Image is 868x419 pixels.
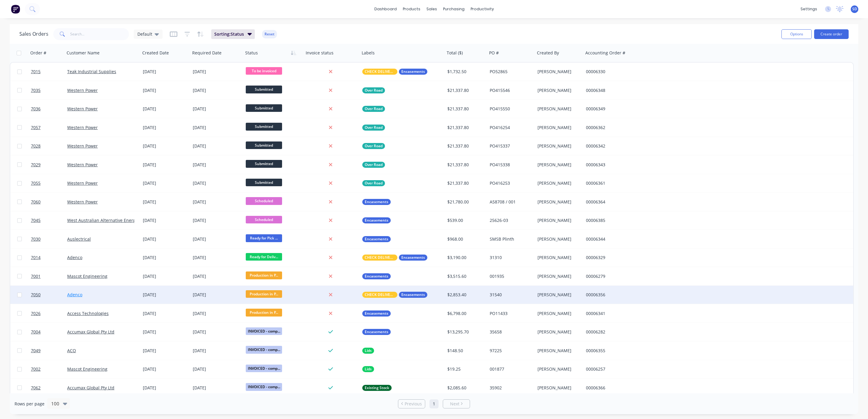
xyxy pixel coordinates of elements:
span: Ready for Deliv... [246,253,282,261]
div: Customer Name [67,50,100,56]
div: $1,732.50 [447,69,483,75]
a: 7028 [31,137,67,155]
span: Production in P... [246,290,282,298]
div: settings [797,5,820,14]
div: [DATE] [143,162,188,168]
div: 35902 [490,385,531,391]
span: INVOICED - comp... [246,327,282,335]
div: PO416253 [490,180,531,186]
button: CHECK DELIVERY INSTRUCTIONSEncasements [362,69,427,75]
span: Encasements [365,217,388,223]
div: 35658 [490,329,531,335]
div: A58708 / 001 [490,199,531,205]
div: [PERSON_NAME] [538,329,579,335]
div: 00006348 [586,87,653,93]
span: 7015 [31,69,41,75]
div: [PERSON_NAME] [538,385,579,391]
div: $2,853.40 [447,292,483,298]
span: Lids [365,366,372,372]
div: [DATE] [193,255,241,261]
div: [PERSON_NAME] [538,143,579,149]
a: Page 1 is your current page [429,399,439,408]
span: Submitted [246,141,282,149]
div: [DATE] [193,292,241,298]
a: Western Power [67,106,98,112]
button: Encasements [362,199,391,205]
div: [DATE] [193,106,241,112]
span: 7030 [31,236,41,242]
div: $21,337.80 [447,125,483,131]
button: Lids [362,366,374,372]
div: SMSB Plinth [490,236,531,242]
div: [DATE] [193,217,241,223]
span: Lids [365,348,372,354]
div: [DATE] [143,236,188,242]
span: Over Road [365,125,383,131]
button: CHECK DELIVERY INSTRUCTIONSEncasements [362,255,427,261]
div: Accounting Order # [585,50,625,56]
span: Production in P... [246,271,282,279]
div: [PERSON_NAME] [538,125,579,131]
div: Required Date [192,50,222,56]
a: Mascot Engineering [67,366,107,372]
div: 001935 [490,273,531,279]
button: Encasements [362,310,391,317]
span: Existing Stock [365,385,389,391]
span: Sorting: Status [214,31,244,37]
div: [DATE] [143,273,188,279]
div: [PERSON_NAME] [538,273,579,279]
span: INVOICED - comp... [246,383,282,391]
span: Encasements [365,236,388,242]
div: $13,295.70 [447,329,483,335]
div: PO52865 [490,69,531,75]
a: Auslectrical [67,236,91,242]
div: [DATE] [143,87,188,93]
div: [DATE] [193,87,241,93]
span: Encasements [365,310,388,317]
span: SD [852,6,857,12]
div: [DATE] [143,385,188,391]
div: $21,337.80 [447,106,483,112]
div: [DATE] [193,385,241,391]
a: 7055 [31,174,67,192]
div: 00006385 [586,217,653,223]
div: [DATE] [143,69,188,75]
span: 7045 [31,217,41,223]
span: Encasements [401,255,425,261]
button: Lids [362,348,374,354]
div: products [400,5,423,14]
div: $968.00 [447,236,483,242]
div: [PERSON_NAME] [538,236,579,242]
span: Submitted [246,86,282,93]
div: Labels [362,50,375,56]
div: 00006364 [586,199,653,205]
div: $21,337.80 [447,162,483,168]
a: Adenco [67,255,82,260]
button: Encasements [362,273,391,279]
a: Western Power [67,199,98,205]
div: $21,337.80 [447,143,483,149]
a: Previous page [398,401,425,407]
span: 7002 [31,366,41,372]
div: [DATE] [193,348,241,354]
span: Encasements [401,292,425,298]
div: [PERSON_NAME] [538,366,579,372]
span: 7055 [31,180,41,186]
span: Submitted [246,123,282,130]
button: Over Road [362,125,385,131]
a: 7030 [31,230,67,248]
div: 31540 [490,292,531,298]
span: 7035 [31,87,41,93]
div: [DATE] [193,366,241,372]
a: West Australian Alternative Energy [67,217,138,223]
span: Over Road [365,106,383,112]
div: [DATE] [143,199,188,205]
div: 00006330 [586,69,653,75]
a: Western Power [67,143,98,149]
a: Western Power [67,87,98,93]
span: 7049 [31,348,41,354]
span: 7026 [31,310,41,317]
div: 001877 [490,366,531,372]
a: Teak Industrial Supplies [67,69,116,74]
div: [DATE] [143,329,188,335]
